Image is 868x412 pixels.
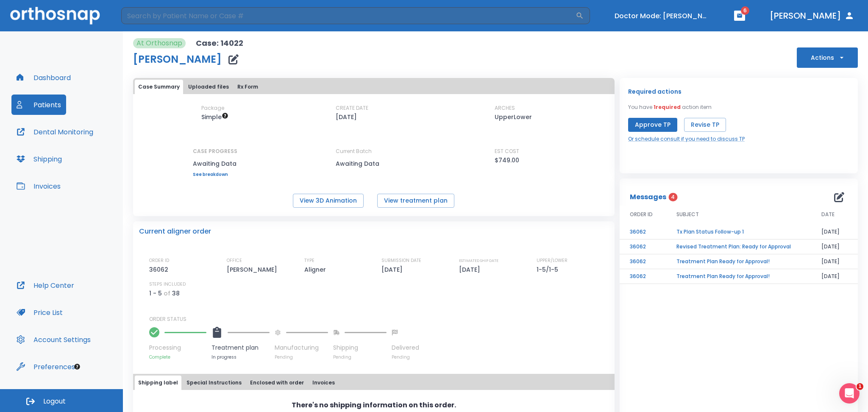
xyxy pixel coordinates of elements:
[149,264,171,275] p: 36062
[620,225,666,239] td: 36062
[275,343,328,352] p: Manufacturing
[135,80,613,94] div: tabs
[11,176,66,196] button: Invoices
[766,8,858,23] button: [PERSON_NAME]
[628,103,712,111] p: You have action item
[10,7,100,24] img: Orthosnap
[11,275,79,295] a: Help Center
[164,288,170,298] p: of
[11,67,76,88] button: Dashboard
[183,376,245,390] button: Special Instructions
[537,264,561,275] p: 1-5/1-5
[620,269,666,284] td: 36062
[135,376,613,390] div: tabs
[11,95,66,115] button: Patients
[149,257,169,264] p: ORDER ID
[392,343,419,352] p: Delivered
[135,376,181,390] button: Shipping label
[628,118,677,132] button: Approve TP
[139,226,211,237] p: Current aligner order
[193,159,237,169] p: Awaiting Data
[668,193,677,201] span: 4
[821,211,835,218] span: DATE
[304,264,329,275] p: Aligner
[234,80,262,94] button: Rx Form
[73,363,81,370] div: Tooltip anchor
[666,269,811,284] td: Treatment Plan Ready for Approval!
[304,257,314,264] p: TYPE
[666,225,811,239] td: Tx Plan Status Follow-up 1
[811,269,858,284] td: [DATE]
[684,118,726,132] button: Revise TP
[459,264,483,275] p: [DATE]
[628,86,682,97] p: Required actions
[149,281,186,288] p: STEPS INCLUDED
[336,104,368,112] p: CREATE DATE
[201,104,224,112] p: Package
[630,211,653,218] span: ORDER ID
[11,356,80,377] button: Preferences
[495,155,519,165] p: $749.00
[293,194,364,208] button: View 3D Animation
[654,103,681,111] span: 1 required
[392,354,419,360] p: Pending
[495,112,532,122] p: UpperLower
[857,383,863,390] span: 1
[333,354,387,360] p: Pending
[628,135,745,143] a: Or schedule consult if you need to discuss TP
[149,288,162,298] p: 1 - 5
[811,239,858,254] td: [DATE]
[611,9,713,23] button: Doctor Mode: [PERSON_NAME]
[149,315,609,323] p: ORDER STATUS
[292,400,456,410] p: There's no shipping information on this order.
[336,148,412,155] p: Current Batch
[193,172,237,177] a: See breakdown
[193,148,237,155] p: CASE PROGRESS
[136,38,182,48] p: At Orthosnap
[211,343,270,352] p: Treatment plan
[741,6,749,15] span: 6
[620,254,666,269] td: 36062
[336,159,412,169] p: Awaiting Data
[377,194,454,208] button: View treatment plan
[495,148,519,155] p: EST COST
[172,288,180,298] p: 38
[666,239,811,254] td: Revised Treatment Plan: Ready for Approval
[666,254,811,269] td: Treatment Plan Ready for Approval!
[839,383,860,404] iframe: Intercom live chat
[381,264,406,275] p: [DATE]
[11,122,98,142] button: Dental Monitoring
[149,354,206,360] p: Complete
[336,112,357,122] p: [DATE]
[121,7,576,24] input: Search by Patient Name or Case #
[620,239,666,254] td: 36062
[811,254,858,269] td: [DATE]
[811,225,858,239] td: [DATE]
[227,264,280,275] p: [PERSON_NAME]
[459,257,498,264] p: ESTIMATED SHIP DATE
[676,211,699,218] span: SUBJECT
[11,149,67,169] button: Shipping
[201,113,228,121] span: Up to 10 steps (20 aligners)
[333,343,387,352] p: Shipping
[135,80,183,94] button: Case Summary
[43,397,66,406] span: Logout
[275,354,328,360] p: Pending
[309,376,338,390] button: Invoices
[185,80,232,94] button: Uploaded files
[247,376,307,390] button: Enclosed with order
[381,257,421,264] p: SUBMISSION DATE
[149,343,206,352] p: Processing
[797,47,858,68] button: Actions
[133,54,222,64] h1: [PERSON_NAME]
[11,302,68,323] button: Price List
[211,354,270,360] p: In progress
[630,192,666,202] p: Messages
[11,329,96,350] button: Account Settings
